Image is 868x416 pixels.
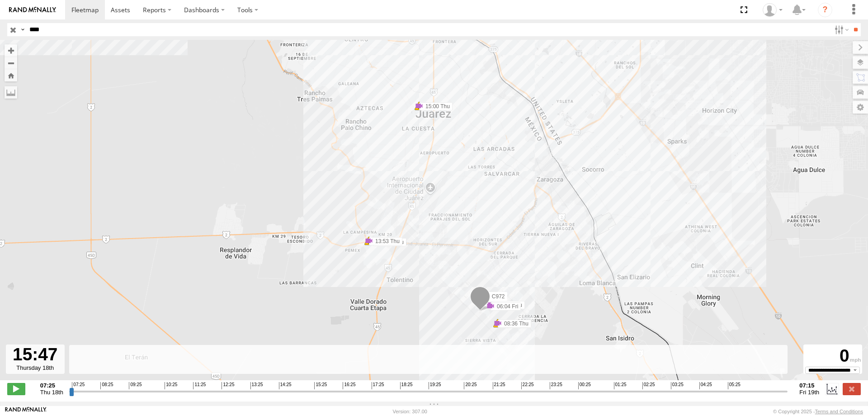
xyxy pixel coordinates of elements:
[815,409,863,414] a: Terms and Conditions
[853,101,868,114] label: Map Settings
[699,382,712,389] span: 04:25
[799,389,819,396] span: Fri 19th Sep 2025
[372,382,384,389] span: 17:25
[498,320,532,328] label: 07:50 Thu
[578,382,591,389] span: 00:25
[831,23,850,36] label: Search Filter Options
[250,382,263,389] span: 13:25
[343,382,355,389] span: 16:25
[491,302,521,311] label: 06:04 Fri
[9,7,56,13] img: rand-logo.svg
[72,382,85,389] span: 07:25
[493,382,505,389] span: 21:25
[400,382,413,389] span: 18:25
[193,382,206,389] span: 11:25
[773,409,863,414] div: © Copyright 2025 -
[393,409,427,414] div: Version: 307.00
[759,3,786,17] div: MANUEL HERNANDEZ
[799,382,819,389] strong: 07:15
[5,57,17,69] button: Zoom out
[279,382,292,389] span: 14:25
[464,382,476,389] span: 20:25
[818,3,832,17] i: ?
[40,382,63,389] strong: 07:25
[19,23,26,36] label: Search Query
[369,237,402,245] label: 13:53 Thu
[5,86,17,99] label: Measure
[614,382,627,389] span: 01:25
[805,346,861,367] div: 0
[550,382,562,389] span: 23:25
[671,382,684,389] span: 03:25
[492,293,505,300] span: C972
[5,407,47,416] a: Visit our Website
[491,301,525,309] label: 11:26 Thu
[40,389,63,396] span: Thu 18th Sep 2025
[129,382,142,389] span: 09:25
[7,383,25,395] label: Play/Stop
[373,238,406,246] label: 13:27 Thu
[5,69,17,81] button: Zoom Home
[728,382,741,389] span: 05:25
[100,382,113,389] span: 08:25
[165,382,177,389] span: 10:25
[521,382,534,389] span: 22:25
[429,382,441,389] span: 19:25
[314,382,327,389] span: 15:25
[222,382,234,389] span: 12:25
[642,382,655,389] span: 02:25
[419,102,453,110] label: 15:00 Thu
[5,44,17,57] button: Zoom in
[843,383,861,395] label: Close
[498,320,531,328] label: 08:36 Thu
